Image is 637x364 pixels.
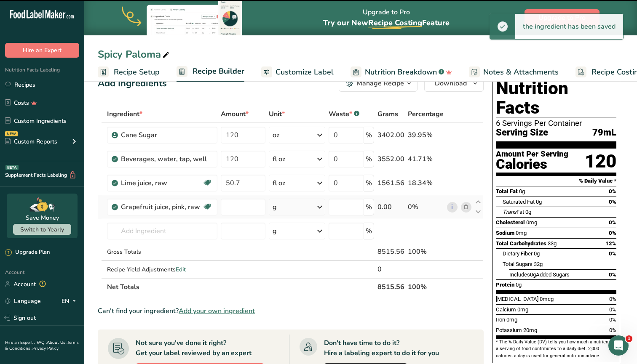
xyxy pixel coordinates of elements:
[525,209,531,215] span: 0g
[530,271,536,278] span: 0g
[538,13,586,23] span: Upgrade to Pro
[496,79,616,117] h1: Nutrition Facts
[525,9,600,26] button: Upgrade to Pro
[503,261,533,267] span: Total Sugars
[408,178,444,188] div: 18.34%
[377,154,404,164] div: 3552.00
[435,78,467,88] span: Download
[408,154,444,164] div: 41.71%
[121,202,203,212] div: Grapefruit juice, pink, raw
[515,14,623,39] div: the ingredient has been saved
[114,66,160,78] span: Recipe Setup
[496,240,546,247] span: Total Carbohydrates
[605,240,616,247] span: 12%
[496,219,525,226] span: Cholesterol
[536,199,542,205] span: 0g
[592,128,616,138] span: 79mL
[5,248,50,257] div: Upgrade Plan
[503,209,517,215] i: Trans
[377,130,404,140] div: 3402.00
[5,43,79,58] button: Hire an Expert
[503,209,524,215] span: Fat
[469,63,559,82] a: Notes & Attachments
[121,154,213,164] div: Beverages, water, tap, well
[5,131,18,136] div: NEW
[408,130,444,140] div: 39.95%
[447,202,458,213] a: i
[121,130,213,140] div: Cane Sugar
[98,77,167,90] div: Add Ingredients
[121,178,203,188] div: Lime juice, raw
[503,250,533,257] span: Dietary Fiber
[534,261,543,267] span: 32g
[368,18,422,28] span: Recipe Costing
[496,128,548,138] span: Serving Size
[356,78,404,88] div: Manage Recipe
[609,219,616,226] span: 0%
[351,63,452,82] a: Nutrition Breakdown
[608,335,629,356] iframe: Intercom live chat
[496,282,514,288] span: Protein
[273,154,285,164] div: fl oz
[408,247,444,257] div: 100%
[273,130,279,140] div: oz
[193,66,244,77] span: Recipe Builder
[609,316,616,323] span: 0%
[273,178,285,188] div: fl oz
[519,188,525,194] span: 0g
[32,345,59,351] a: Privacy Policy
[376,278,406,295] th: 8515.56
[609,188,616,194] span: 0%
[377,109,398,119] span: Grams
[516,282,522,288] span: 0g
[609,306,616,313] span: 0%
[506,316,517,323] span: 0mg
[496,339,616,359] section: * The % Daily Value (DV) tells you how much a nutrient in a serving of food contributes to a dail...
[339,75,418,92] button: Manage Recipe
[377,264,404,274] div: 0
[496,119,616,128] div: 6 Servings Per Container
[107,109,142,119] span: Ingredient
[548,240,557,247] span: 33g
[496,327,522,333] span: Potassium
[377,178,404,188] div: 1561.56
[365,66,437,78] span: Nutrition Breakdown
[406,278,445,295] th: 100%
[47,340,67,345] a: About Us .
[276,66,334,78] span: Customize Label
[503,199,535,205] span: Saturated Fat
[273,202,277,212] div: g
[5,137,57,146] div: Custom Reports
[329,109,359,119] div: Waste
[609,271,616,278] span: 0%
[408,109,444,119] span: Percentage
[62,296,79,306] div: EN
[107,247,218,256] div: Gross Totals
[176,266,186,274] span: Edit
[523,327,537,333] span: 20mg
[516,230,527,236] span: 0mg
[496,176,616,186] section: % Daily Value *
[496,230,514,236] span: Sodium
[408,202,444,212] div: 0%
[37,340,47,345] a: FAQ .
[609,199,616,205] span: 0%
[20,226,64,234] span: Switch to Yearly
[609,296,616,302] span: 0%
[496,150,568,158] div: Amount Per Serving
[105,278,376,295] th: Net Totals
[377,247,404,257] div: 8515.56
[424,75,484,92] button: Download
[179,306,255,316] span: Add your own ingredient
[177,62,244,82] a: Recipe Builder
[5,340,35,345] a: Hire an Expert .
[5,165,19,170] div: BETA
[98,63,160,82] a: Recipe Setup
[483,66,559,78] span: Notes & Attachments
[136,338,252,358] div: Not sure you've done it right? Get your label reviewed by an expert
[5,340,79,351] a: Terms & Conditions .
[13,224,71,235] button: Switch to Yearly
[98,47,171,62] div: Spicy Paloma
[509,271,570,278] span: Includes Added Sugars
[323,0,450,35] div: Upgrade to Pro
